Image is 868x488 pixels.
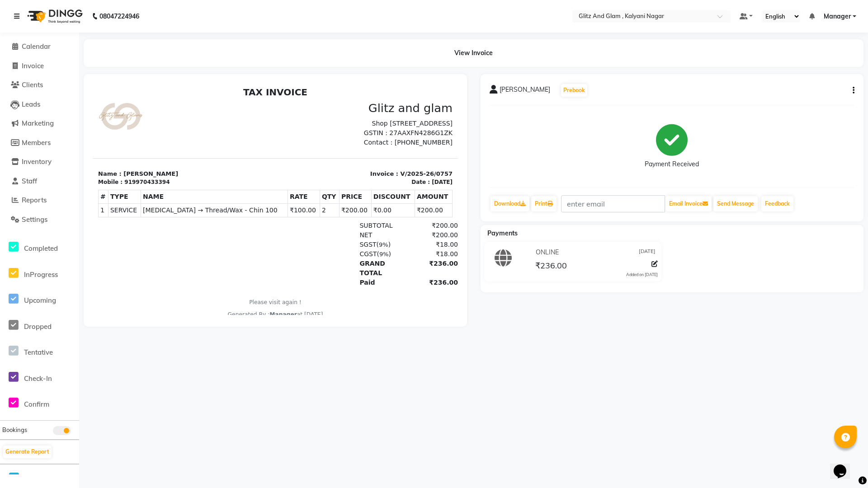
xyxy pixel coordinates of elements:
[5,227,360,235] div: Generated By : at [DATE]
[15,107,48,121] th: TYPE
[261,166,313,176] div: ( )
[287,168,296,174] span: 9%
[6,121,16,134] td: 1
[531,196,557,211] a: Print
[188,55,360,64] p: Contact : [PHONE_NUMBER]
[15,121,48,134] td: SERVICE
[5,215,360,223] p: Please visit again !
[22,61,44,70] span: Invoice
[84,39,863,67] div: View Invoice
[6,107,16,121] th: #
[267,167,284,174] span: CGST
[322,121,359,134] td: ₹200.00
[5,4,360,14] h2: TAX INVOICE
[626,272,658,278] div: Added on [DATE]
[2,42,77,52] a: Calendar
[24,374,52,383] span: Check-In
[32,95,77,103] div: 919970433394
[22,138,51,147] span: Members
[535,260,567,273] span: ₹236.00
[50,122,193,132] span: [MEDICAL_DATA] → Thread/Wax - Chin 100
[24,244,58,253] span: Completed
[2,426,27,433] span: Bookings
[824,12,851,21] span: Manager
[23,4,85,29] img: logo
[24,296,56,305] span: Upcoming
[278,121,322,134] td: ₹0.00
[313,176,365,195] div: ₹236.00
[48,107,195,121] th: NAME
[645,160,699,169] div: Payment Received
[2,80,77,90] a: Clients
[24,348,53,357] span: Tentative
[22,196,47,204] span: Reports
[195,121,227,134] td: ₹100.00
[2,138,77,148] a: Members
[2,195,77,206] a: Reports
[2,157,77,167] a: Inventory
[2,176,77,187] a: Staff
[22,42,51,51] span: Calendar
[536,248,559,257] span: ONLINE
[267,158,283,165] span: SGST
[2,61,77,71] a: Invoice
[5,86,177,95] p: Name : [PERSON_NAME]
[22,100,40,108] span: Leads
[22,177,37,185] span: Staff
[2,99,77,110] a: Leads
[99,4,139,29] b: 08047224946
[261,195,313,204] div: Paid
[261,147,313,157] div: NET
[487,229,518,237] span: Payments
[313,195,365,204] div: ₹236.00
[188,36,360,45] p: Shop [STREET_ADDRESS]
[2,118,77,129] a: Marketing
[24,322,52,331] span: Dropped
[188,86,360,95] p: Invoice : V/2025-26/0757
[286,158,296,165] span: 9%
[5,95,30,103] div: Mobile :
[2,215,77,225] a: Settings
[713,196,758,211] button: Send Message
[313,138,365,147] div: ₹200.00
[313,166,365,176] div: ₹18.00
[313,157,365,166] div: ₹18.00
[500,85,550,98] span: [PERSON_NAME]
[227,107,246,121] th: QTY
[22,157,52,166] span: Inventory
[22,119,54,127] span: Marketing
[24,400,49,408] span: Confirm
[261,176,313,195] div: GRAND TOTAL
[639,248,656,257] span: [DATE]
[319,95,337,103] div: Date :
[313,147,365,157] div: ₹200.00
[195,107,227,121] th: RATE
[261,157,313,166] div: ( )
[246,107,278,121] th: PRICE
[322,107,359,121] th: AMOUNT
[23,473,52,482] span: Segments
[278,107,322,121] th: DISCOUNT
[561,195,665,212] input: enter email
[24,270,58,279] span: InProgress
[22,215,47,224] span: Settings
[761,196,793,211] a: Feedback
[227,121,246,134] td: 2
[339,95,360,103] div: [DATE]
[188,45,360,55] p: GSTIN : 27AAXFN4286G1ZK
[830,452,859,479] iframe: chat widget
[561,84,587,97] button: Prebook
[3,446,52,458] button: Generate Report
[246,121,278,134] td: ₹200.00
[491,196,529,211] a: Download
[177,228,204,235] span: Manager
[261,138,313,147] div: SUBTOTAL
[22,80,43,89] span: Clients
[188,18,360,32] h3: Glitz and glam
[665,196,712,211] button: Email Invoice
